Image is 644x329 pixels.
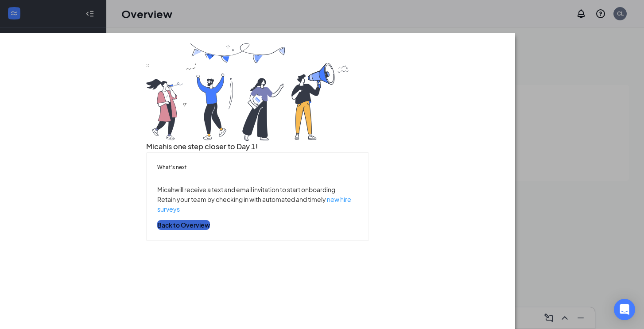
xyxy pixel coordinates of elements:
[146,141,369,152] h3: Micah is one step closer to Day 1!
[157,185,358,194] p: Micah will receive a text and email invitation to start onboarding
[157,163,358,171] h5: What’s next
[157,194,358,214] p: Retain your team by checking in with automated and timely
[157,220,210,230] button: Back to Overview
[614,299,635,320] div: Open Intercom Messenger
[146,43,350,141] img: you are all set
